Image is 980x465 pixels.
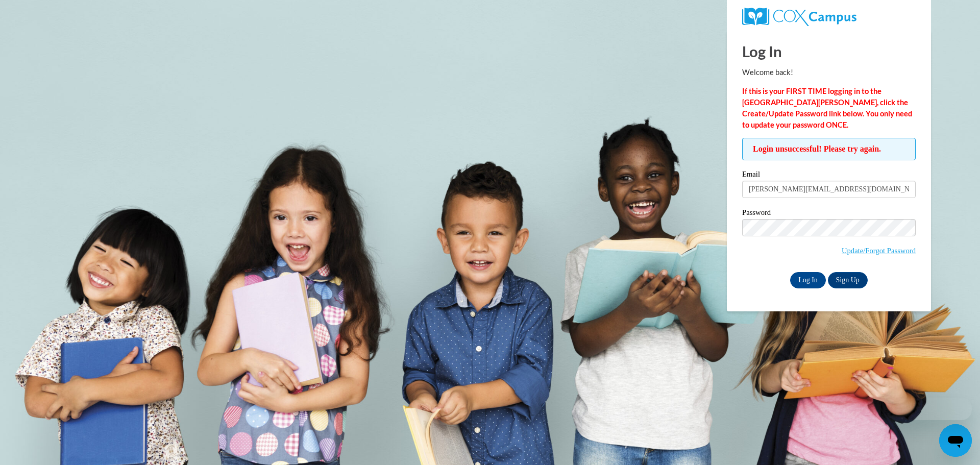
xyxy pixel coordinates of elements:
[842,247,916,255] a: Update/Forgot Password
[828,272,868,288] a: Sign Up
[939,424,972,457] iframe: Button to launch messaging window
[790,272,826,288] input: Log In
[742,8,916,26] a: COX Campus
[742,8,856,26] img: COX Campus
[892,398,972,420] iframe: Message from company
[742,209,916,219] label: Password
[742,41,916,62] h1: Log In
[742,87,912,129] strong: If this is your FIRST TIME logging in to the [GEOGRAPHIC_DATA][PERSON_NAME], click the Create/Upd...
[742,67,916,78] p: Welcome back!
[742,170,916,181] label: Email
[742,138,916,160] span: Login unsuccessful! Please try again.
